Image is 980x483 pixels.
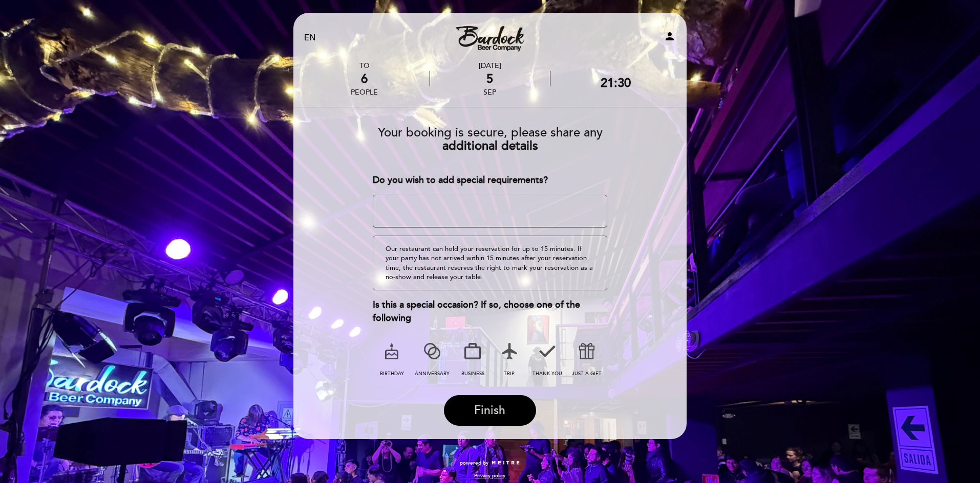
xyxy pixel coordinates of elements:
a: Privacy policy [474,472,505,479]
a: powered by [460,459,520,467]
div: Sep [430,88,549,97]
span: Finish [474,403,505,418]
button: person [664,30,676,46]
span: business [461,371,484,377]
div: 6 [351,72,378,86]
span: Your booking is secure, please share any [378,125,603,140]
div: 21:30 [601,76,631,90]
span: birthday [380,371,404,377]
span: thank you [532,371,562,377]
div: Is this a special occasion? If so, choose one of the following [373,298,608,325]
span: powered by [460,459,488,467]
span: just a gift [572,371,602,377]
div: Do you wish to add special requirements? [373,174,608,187]
span: anniversary [415,371,450,377]
div: [DATE] [430,61,549,70]
div: TO [351,61,378,70]
span: trip [504,371,515,377]
button: Finish [444,395,536,426]
img: MEITRE [491,461,520,466]
b: additional details [442,139,538,153]
div: 5 [430,72,549,86]
a: Bardock Cusco - [GEOGRAPHIC_DATA][PERSON_NAME] [426,24,554,52]
div: Our restaurant can hold your reservation for up to 15 minutes. If your party has not arrived with... [373,236,608,290]
div: people [351,88,378,97]
i: person [664,30,676,42]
